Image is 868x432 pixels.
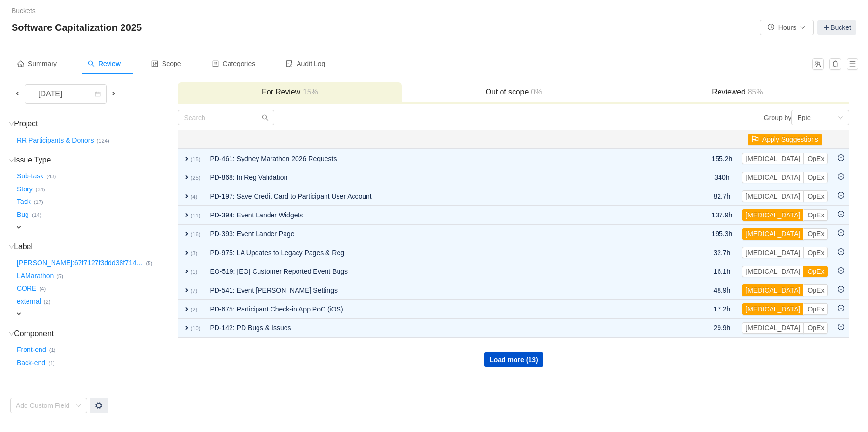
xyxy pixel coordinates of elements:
[97,138,109,144] small: (124)
[95,91,101,98] i: icon: calendar
[9,158,14,163] i: icon: down
[183,155,190,162] span: expand
[88,60,121,67] span: Review
[746,88,763,96] span: 85%
[12,20,148,35] span: Software Capitalization 2025
[797,110,810,125] div: Epic
[190,288,197,294] small: (7)
[838,211,844,217] i: icon: minus-circle
[838,305,844,311] i: icon: minus-circle
[286,60,293,67] i: icon: audit
[205,168,680,187] td: PD-868: In Reg Validation
[15,268,56,283] button: LAMarathon
[803,209,828,221] button: OpEx
[183,230,190,238] span: expand
[15,207,32,222] button: Bug
[183,87,397,97] h3: For Review
[205,187,680,206] td: PD-197: Save Credit Card to Participant User Account
[15,329,177,338] h3: Component
[742,247,804,258] button: [MEDICAL_DATA]
[847,58,858,70] button: icon: menu
[742,153,804,164] button: [MEDICAL_DATA]
[190,269,197,275] small: (1)
[183,268,190,275] span: expand
[183,286,190,294] span: expand
[183,192,190,200] span: expand
[190,175,200,181] small: (25)
[9,121,14,127] i: icon: down
[262,114,269,121] i: icon: search
[742,322,804,334] button: [MEDICAL_DATA]
[803,266,828,277] button: OpEx
[34,199,43,205] small: (17)
[151,60,158,67] i: icon: control
[15,181,36,197] button: Story
[706,149,737,168] td: 155.2h
[190,194,197,200] small: (4)
[12,7,36,14] a: Buckets
[838,154,844,161] i: icon: minus-circle
[212,60,219,67] i: icon: profile
[706,206,737,225] td: 137.9h
[48,360,55,366] small: (1)
[15,133,97,148] button: RR Participants & Donors
[56,273,63,279] small: (5)
[838,192,844,199] i: icon: minus-circle
[190,231,200,237] small: (16)
[838,229,844,236] i: icon: minus-circle
[706,243,737,262] td: 32.7h
[16,401,71,410] div: Add Custom Field
[17,60,24,67] i: icon: home
[30,85,72,103] div: [DATE]
[32,212,41,218] small: (14)
[742,209,804,221] button: [MEDICAL_DATA]
[9,331,14,337] i: icon: down
[183,324,190,332] span: expand
[803,190,828,202] button: OpEx
[15,294,44,309] button: external
[36,187,45,192] small: (34)
[15,355,48,370] button: Back-end
[205,262,680,281] td: EO-519: [EO] Customer Reported Event Bugs
[9,244,14,250] i: icon: down
[803,228,828,240] button: OpEx
[205,225,680,243] td: PD-393: Event Lander Page
[829,58,841,70] button: icon: bell
[15,194,34,210] button: Task
[190,250,197,256] small: (3)
[15,342,49,358] button: Front-end
[205,206,680,225] td: PD-394: Event Lander Widgets
[190,156,200,162] small: (15)
[205,281,680,300] td: PD-541: Event [PERSON_NAME] Settings
[205,300,680,319] td: PD-675: Participant Check-in App PoC (iOS)
[706,281,737,300] td: 48.9h
[183,211,190,219] span: expand
[706,225,737,243] td: 195.3h
[17,60,57,67] span: Summary
[838,286,844,293] i: icon: minus-circle
[803,284,828,296] button: OpEx
[742,303,804,315] button: [MEDICAL_DATA]
[742,228,804,240] button: [MEDICAL_DATA]
[838,324,844,330] i: icon: minus-circle
[812,58,824,70] button: icon: team
[514,110,849,125] div: Group by
[706,300,737,319] td: 17.2h
[15,310,23,318] span: expand
[15,155,177,165] h3: Issue Type
[742,172,804,183] button: [MEDICAL_DATA]
[212,60,256,67] span: Categories
[817,20,856,35] a: Bucket
[529,88,542,96] span: 0%
[205,243,680,262] td: PD-975: LA Updates to Legacy Pages & Reg
[300,88,318,96] span: 15%
[15,223,23,231] span: expand
[706,319,737,337] td: 29.9h
[190,213,200,218] small: (11)
[183,174,190,181] span: expand
[146,260,153,266] small: (5)
[407,87,621,97] h3: Out of scope
[151,60,181,67] span: Scope
[44,299,51,305] small: (2)
[706,168,737,187] td: 340h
